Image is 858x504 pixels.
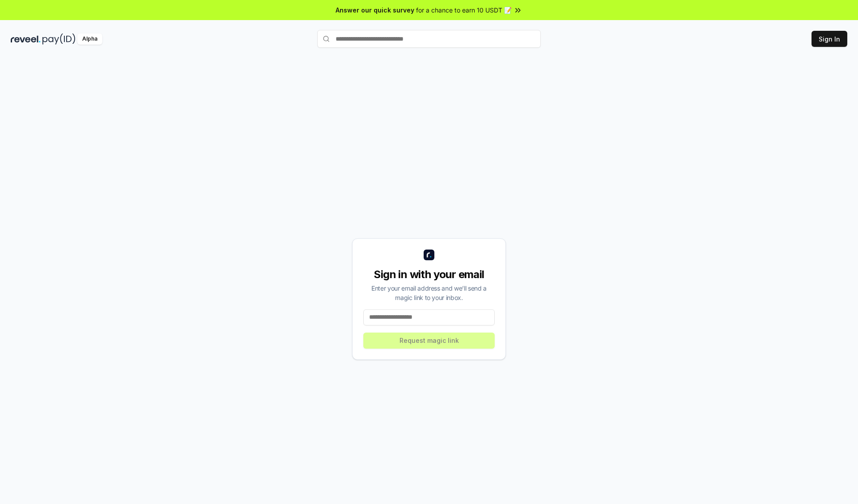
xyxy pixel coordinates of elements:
button: Sign In [812,31,847,47]
span: Answer our quick survey [336,5,414,15]
div: Alpha [77,33,102,45]
span: for a chance to earn 10 USDT 📝 [416,5,512,15]
img: reveel_dark [11,33,41,45]
img: pay_id [42,33,76,45]
div: Sign in with your email [363,267,495,282]
img: logo_small [424,250,434,260]
div: Enter your email address and we’ll send a magic link to your inbox. [363,283,495,302]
